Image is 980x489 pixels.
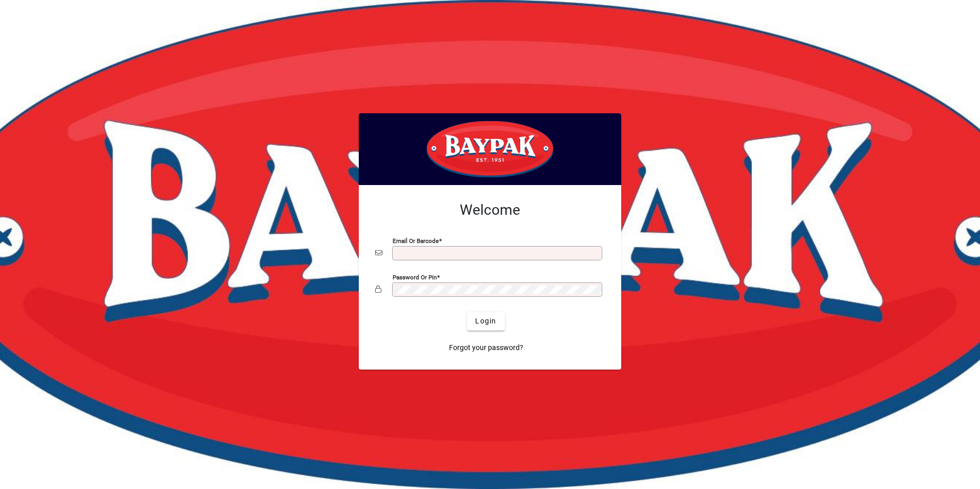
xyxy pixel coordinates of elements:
mat-label: Email or Barcode [393,237,439,244]
span: Forgot your password? [449,342,523,353]
mat-label: Password or Pin [393,273,437,280]
a: Forgot your password? [445,339,527,357]
h2: Welcome [375,201,605,219]
button: Login [467,312,504,331]
span: Login [475,316,496,327]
